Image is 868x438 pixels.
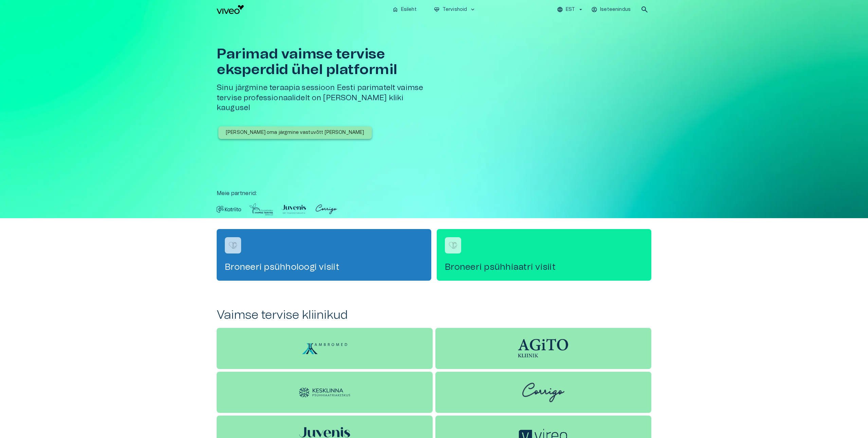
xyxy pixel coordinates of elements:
[566,6,575,13] p: EST
[600,6,631,13] p: Iseteenindus
[314,203,339,216] img: Partner logo
[518,339,569,359] img: Agito logo
[226,129,364,136] p: [PERSON_NAME] oma järgmine vastuvõtt [PERSON_NAME]
[442,6,467,13] p: Tervishoid
[217,189,651,197] p: Meie partnerid :
[217,46,437,77] h1: Parimad vaimse tervise eksperdid ühel platformil
[217,5,244,14] img: Viveo logo
[640,5,649,14] span: search
[299,338,350,359] img: Ambromed Kliinik logo
[249,203,273,216] img: Partner logo
[217,203,241,216] img: Partner logo
[299,388,350,398] img: Kesklinna Psühhiaatriakeskus logo
[217,372,433,413] a: Kesklinna Psühhiaatriakeskus logo
[445,262,643,273] h4: Broneeri psühhiaatri visiit
[638,3,651,16] button: open search modal
[434,6,440,13] span: ecg_heart
[435,328,651,369] a: Agito logo
[470,6,476,13] span: keyboard_arrow_down
[228,240,238,250] img: Broneeri psühholoogi visiit logo
[390,5,420,15] button: homeEsileht
[217,328,433,369] a: Ambromed Kliinik logo
[435,372,651,413] a: Corrigo logo
[590,5,632,15] button: Iseteenindus
[392,6,398,13] span: home
[518,372,569,413] img: Corrigo logo
[282,203,306,216] img: Partner logo
[217,5,387,14] a: Navigate to homepage
[431,5,479,15] button: ecg_heartTervishoidkeyboard_arrow_down
[217,229,431,281] a: Navigate to service booking
[437,229,651,281] a: Navigate to service booking
[217,83,437,113] h5: Sinu järgmine teraapia sessioon Eesti parimatelt vaimse tervise professionaalidelt on [PERSON_NAM...
[225,262,423,273] h4: Broneeri psühholoogi visiit
[217,308,651,322] h2: Vaimse tervise kliinikud
[401,6,417,13] p: Esileht
[218,126,372,139] button: [PERSON_NAME] oma järgmine vastuvõtt [PERSON_NAME]
[448,240,458,250] img: Broneeri psühhiaatri visiit logo
[556,5,585,15] button: EST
